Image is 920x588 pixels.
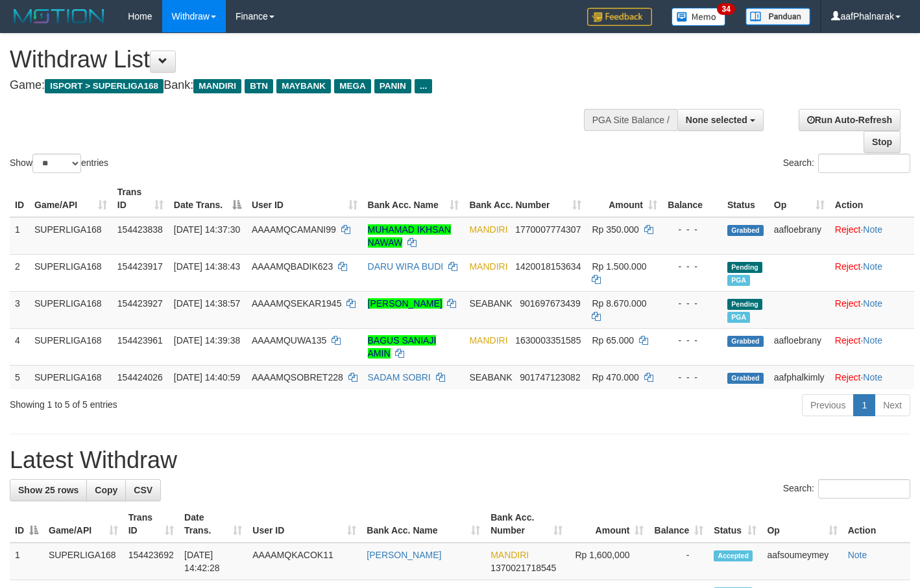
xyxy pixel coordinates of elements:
[863,261,882,272] a: Note
[835,335,861,346] a: Reject
[727,225,764,236] span: Grabbed
[174,335,240,346] span: [DATE] 14:39:38
[123,506,179,543] th: Trans ID: activate to sort column ascending
[10,154,108,173] label: Show entries
[368,224,451,248] a: MUHAMAD IKHSAN NAWAW
[672,8,726,26] img: Button%20Memo.svg
[830,328,914,365] td: ·
[247,543,361,580] td: AAAAMQKACOK11
[592,224,638,235] span: Rp 350.000
[123,543,179,580] td: 154423692
[10,328,29,365] td: 4
[368,298,442,309] a: [PERSON_NAME]
[469,224,507,235] span: MANDIRI
[769,328,830,365] td: aafloebrany
[592,261,646,272] span: Rp 1.500.000
[668,297,717,310] div: - - -
[10,393,374,411] div: Showing 1 to 5 of 5 entries
[43,506,123,543] th: Game/API: activate to sort column ascending
[117,224,163,235] span: 154423838
[863,335,882,346] a: Note
[835,298,861,309] a: Reject
[830,180,914,217] th: Action
[252,372,343,382] span: AAAAMQSOBRET228
[29,254,112,291] td: SUPERLIGA168
[10,180,29,217] th: ID
[762,543,842,580] td: aafsoumeymey
[10,543,43,580] td: 1
[769,180,830,217] th: Op: activate to sort column ascending
[835,224,861,235] a: Reject
[783,154,910,173] label: Search:
[368,261,444,272] a: DARU WIRA BUDI
[769,365,830,389] td: aafphalkimly
[10,79,600,92] h4: Game: Bank:
[276,79,331,93] span: MAYBANK
[818,479,910,499] input: Search:
[863,224,882,235] a: Note
[722,180,769,217] th: Status
[727,336,764,347] span: Grabbed
[515,261,581,272] span: Copy 1420018153634 to clipboard
[818,154,910,173] input: Search:
[668,260,717,273] div: - - -
[587,8,652,26] img: Feedback.jpg
[864,131,901,153] a: Stop
[134,485,152,495] span: CSV
[469,261,507,272] span: MANDIRI
[469,372,512,382] span: SEABANK
[179,506,247,543] th: Date Trans.: activate to sort column ascending
[86,479,126,501] a: Copy
[875,394,910,416] a: Next
[592,298,646,309] span: Rp 8.670.000
[686,115,747,125] span: None selected
[247,506,361,543] th: User ID: activate to sort column ascending
[727,299,762,310] span: Pending
[469,335,507,346] span: MANDIRI
[374,79,411,93] span: PANIN
[469,298,512,309] span: SEABANK
[252,298,342,309] span: AAAAMQSEKAR1945
[799,109,901,131] a: Run Auto-Refresh
[117,261,163,272] span: 154423917
[117,335,163,346] span: 154423961
[515,335,581,346] span: Copy 1630003351585 to clipboard
[29,328,112,365] td: SUPERLIGA168
[10,365,29,389] td: 5
[117,298,163,309] span: 154423927
[169,180,247,217] th: Date Trans.: activate to sort column descending
[584,109,677,131] div: PGA Site Balance /
[10,217,29,255] td: 1
[762,506,842,543] th: Op: activate to sort column ascending
[29,180,112,217] th: Game/API: activate to sort column ascending
[29,291,112,328] td: SUPERLIGA168
[112,180,169,217] th: Trans ID: activate to sort column ascending
[174,298,240,309] span: [DATE] 14:38:57
[649,506,708,543] th: Balance: activate to sort column ascending
[368,335,437,359] a: BAGUS SANIAJI AMIN
[247,180,363,217] th: User ID: activate to sort column ascending
[485,506,568,543] th: Bank Acc. Number: activate to sort column ascending
[863,372,882,382] a: Note
[714,550,753,561] span: Accepted
[363,180,465,217] th: Bank Acc. Name: activate to sort column ascending
[727,275,750,286] span: Marked by aafsoycanthlai
[43,543,123,580] td: SUPERLIGA168
[769,217,830,255] td: aafloebrany
[252,224,336,235] span: AAAAMQCAMANI99
[668,334,717,347] div: - - -
[662,180,722,217] th: Balance
[727,262,762,273] span: Pending
[117,372,163,382] span: 154424026
[677,109,764,131] button: None selected
[649,543,708,580] td: -
[668,223,717,236] div: - - -
[245,79,273,93] span: BTN
[568,506,649,543] th: Amount: activate to sort column ascending
[717,3,734,15] span: 34
[835,261,861,272] a: Reject
[727,373,764,384] span: Grabbed
[802,394,854,416] a: Previous
[32,154,81,173] select: Showentries
[29,217,112,255] td: SUPERLIGA168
